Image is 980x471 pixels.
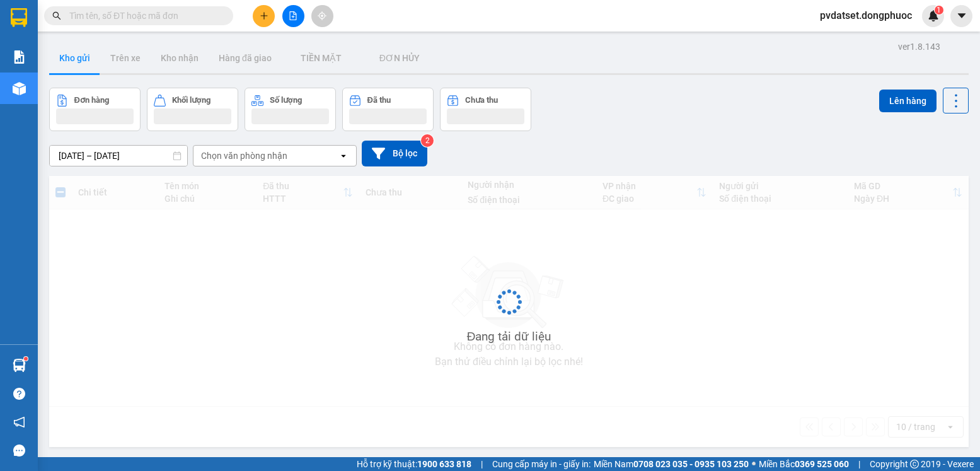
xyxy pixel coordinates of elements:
[910,460,919,468] span: copyright
[13,359,26,372] img: warehouse-icon
[11,8,27,27] img: logo-vxr
[362,141,427,166] button: Bộ lọc
[810,8,922,23] span: pvdatset.dongphuoc
[759,457,849,471] span: Miền Bắc
[467,327,551,346] div: Đang tải dữ liệu
[417,459,471,469] strong: 1900 633 818
[795,459,849,469] strong: 0369 525 060
[956,10,967,21] span: caret-down
[13,82,26,95] img: warehouse-icon
[69,9,218,23] input: Tìm tên, số ĐT hoặc mã đơn
[49,43,100,73] button: Kho gửi
[594,457,749,471] span: Miền Nam
[752,462,756,467] span: ⚪️
[151,43,209,73] button: Kho nhận
[318,11,326,20] span: aim
[209,43,282,73] button: Hàng đã giao
[49,88,141,131] button: Đơn hàng
[935,6,943,15] sup: 1
[13,388,25,400] span: question-circle
[260,11,268,20] span: plus
[201,149,287,162] div: Chọn văn phòng nhận
[282,5,304,27] button: file-add
[270,96,302,105] div: Số lượng
[440,88,531,131] button: Chưa thu
[245,88,336,131] button: Số lượng
[74,96,109,105] div: Đơn hàng
[100,43,151,73] button: Trên xe
[172,96,210,105] div: Khối lượng
[481,457,483,471] span: |
[950,5,972,27] button: caret-down
[898,40,940,54] div: ver 1.8.143
[24,357,28,361] sup: 1
[465,96,498,105] div: Chưa thu
[338,151,349,161] svg: open
[147,88,238,131] button: Khối lượng
[13,50,26,64] img: solution-icon
[492,457,591,471] span: Cung cấp máy in - giấy in:
[379,53,420,63] span: ĐƠN HỦY
[13,416,25,428] span: notification
[357,457,471,471] span: Hỗ trợ kỹ thuật:
[928,10,939,21] img: icon-new-feature
[367,96,391,105] div: Đã thu
[311,5,333,27] button: aim
[858,457,860,471] span: |
[879,90,937,112] button: Lên hàng
[50,146,187,166] input: Select a date range.
[13,445,25,456] span: message
[253,5,275,27] button: plus
[421,134,434,147] sup: 2
[289,11,297,20] span: file-add
[52,11,61,20] span: search
[301,53,342,63] span: TIỀN MẶT
[633,459,749,469] strong: 0708 023 035 - 0935 103 250
[937,6,941,15] span: 1
[342,88,434,131] button: Đã thu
